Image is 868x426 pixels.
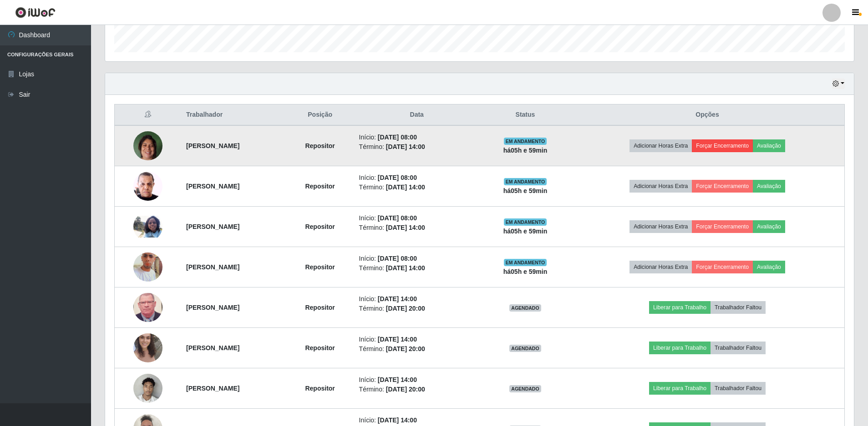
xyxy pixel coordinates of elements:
th: Status [480,104,570,126]
button: Avaliação [753,261,785,273]
strong: Repositor [305,385,335,392]
li: Início: [359,213,475,223]
img: 1752618929063.jpeg [133,322,162,374]
strong: Repositor [305,223,335,230]
button: Adicionar Horas Extra [629,261,692,273]
time: [DATE] 14:00 [378,416,417,424]
li: Início: [359,375,475,385]
li: Término: [359,183,475,192]
li: Início: [359,254,475,263]
li: Término: [359,385,475,394]
time: [DATE] 14:00 [386,264,425,272]
strong: Repositor [305,263,335,271]
span: EM ANDAMENTO [504,218,547,226]
strong: Repositor [305,304,335,311]
img: 1752582436297.jpeg [133,369,162,407]
strong: [PERSON_NAME] [186,183,239,190]
strong: há 05 h e 59 min [503,268,548,275]
time: [DATE] 14:00 [378,376,417,383]
button: Adicionar Horas Extra [629,180,692,193]
li: Início: [359,133,475,142]
th: Data [354,104,480,126]
time: [DATE] 14:00 [386,224,425,231]
span: AGENDADO [509,345,541,352]
strong: há 05 h e 59 min [503,187,548,194]
button: Liberar para Trabalho [649,301,711,314]
strong: Repositor [305,183,335,190]
button: Trabalhador Faltou [711,301,766,314]
button: Avaliação [753,220,785,233]
strong: Repositor [305,142,335,149]
button: Adicionar Horas Extra [629,220,692,233]
button: Forçar Encerramento [692,139,753,152]
li: Início: [359,294,475,304]
strong: há 05 h e 59 min [503,147,548,154]
button: Forçar Encerramento [692,261,753,273]
button: Trabalhador Faltou [711,382,766,395]
time: [DATE] 14:00 [378,336,417,343]
li: Término: [359,344,475,354]
img: 1752502072081.jpeg [133,167,162,205]
th: Trabalhador [181,104,287,126]
button: Forçar Encerramento [692,220,753,233]
span: AGENDADO [509,385,541,392]
li: Início: [359,335,475,344]
li: Término: [359,304,475,313]
button: Avaliação [753,180,785,193]
li: Início: [359,173,475,183]
button: Liberar para Trabalho [649,382,711,395]
time: [DATE] 20:00 [386,386,425,393]
img: 1750940552132.jpeg [133,126,162,165]
button: Adicionar Horas Extra [629,139,692,152]
th: Posição [287,104,354,126]
img: 1753190771762.jpeg [133,216,162,238]
time: [DATE] 20:00 [386,305,425,312]
button: Trabalhador Faltou [711,342,766,354]
li: Término: [359,263,475,273]
time: [DATE] 20:00 [386,345,425,352]
li: Término: [359,142,475,152]
img: 1754019578027.jpeg [133,241,162,293]
strong: [PERSON_NAME] [186,304,239,311]
time: [DATE] 08:00 [378,214,417,222]
img: CoreUI Logo [15,7,56,18]
li: Início: [359,416,475,425]
span: EM ANDAMENTO [504,259,547,266]
time: [DATE] 08:00 [378,255,417,262]
span: EM ANDAMENTO [504,178,547,185]
time: [DATE] 08:00 [378,174,417,181]
time: [DATE] 08:00 [378,134,417,141]
time: [DATE] 14:00 [378,295,417,302]
button: Forçar Encerramento [692,180,753,193]
button: Avaliação [753,139,785,152]
img: 1750202852235.jpeg [133,288,162,327]
button: Liberar para Trabalho [649,342,711,354]
th: Opções [570,104,844,126]
strong: [PERSON_NAME] [186,263,239,271]
strong: [PERSON_NAME] [186,223,239,230]
span: EM ANDAMENTO [504,138,547,145]
time: [DATE] 14:00 [386,143,425,150]
strong: há 05 h e 59 min [503,228,548,235]
strong: [PERSON_NAME] [186,344,239,352]
span: AGENDADO [509,304,541,312]
strong: [PERSON_NAME] [186,385,239,392]
time: [DATE] 14:00 [386,183,425,191]
strong: Repositor [305,344,335,352]
strong: [PERSON_NAME] [186,142,239,149]
li: Término: [359,223,475,233]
